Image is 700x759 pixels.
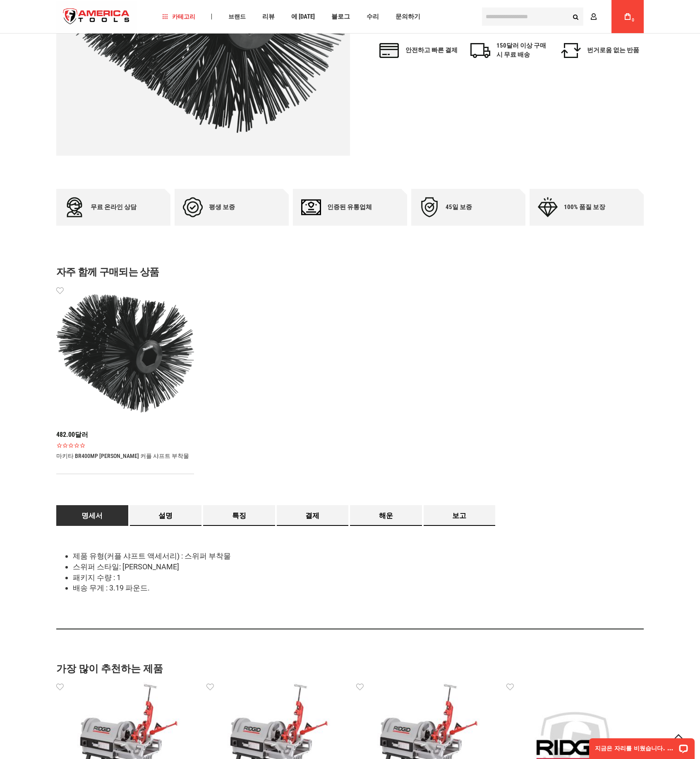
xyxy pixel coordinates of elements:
[130,505,202,526] a: 설명
[396,13,420,20] font: 문의하기
[496,42,546,58] font: 150달러 이상 구매 시 무료 배송
[350,505,422,526] a: 해운
[158,511,173,520] font: 설명
[367,13,379,20] font: 수리
[209,203,235,211] font: 평생 보증
[470,43,490,58] img: 해운
[587,46,639,54] font: 번거로움 없는 반품
[392,11,424,22] a: 문의하기
[328,11,354,22] a: 블로그
[73,573,121,582] font: 패키지 수량 : 1
[600,13,611,20] font: 계정
[232,511,246,520] font: 특징
[452,511,466,520] font: 보고
[327,203,372,211] font: 인증된 유통업체
[159,11,199,22] a: 카테고리
[632,18,634,22] font: 0
[56,505,128,526] a: 명세서
[73,552,231,560] font: 제품 유형(커플 샤프트 액세서리) : 스위퍼 부착물
[379,511,393,520] font: 해운
[73,583,150,592] font: 배송 무게 : 3.19 파운드.
[446,203,472,211] font: 45일 보증
[56,431,88,439] font: 482.00달러
[56,442,194,448] span: 별점 5개 중 0.0점, 리뷰 0개
[172,13,195,20] font: 카테고리
[56,663,163,675] font: 가장 많이 추천하는 제품
[277,505,349,526] a: 결제
[379,43,399,58] img: 지불
[91,203,137,211] font: 무료 온라인 상담
[405,46,458,54] font: 안전하고 빠른 결제
[12,12,156,19] font: 지금은 자리를 비웠습니다. 나중에 다시 확인해 주세요!
[584,733,700,759] iframe: LiveChat 채팅 위젯
[56,1,137,32] a: 매장 로고
[56,266,159,278] font: 자주 함께 구매되는 상품
[203,505,275,526] a: 특징
[288,11,319,22] a: 에 [DATE]
[95,11,105,21] button: LiveChat 채팅 위젯 열기
[305,511,319,520] font: 결제
[56,453,189,459] a: 마키타 BR400MP [PERSON_NAME] 커플 샤프트 부착물
[262,13,275,20] font: 리뷰
[73,562,179,571] font: 스위퍼 스타일: [PERSON_NAME]
[331,13,350,20] font: 블로그
[259,11,278,22] a: 리뷰
[363,11,383,22] a: 수리
[564,203,605,211] font: 100% 품질 보장
[82,511,103,520] font: 명세서
[228,13,246,20] font: 브랜드
[291,13,315,20] font: 에 [DATE]
[561,43,581,58] img: 보고
[424,505,496,526] a: 보고
[568,9,583,24] button: 찾다
[56,1,137,32] img: 아메리카 도구
[225,11,249,22] a: 브랜드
